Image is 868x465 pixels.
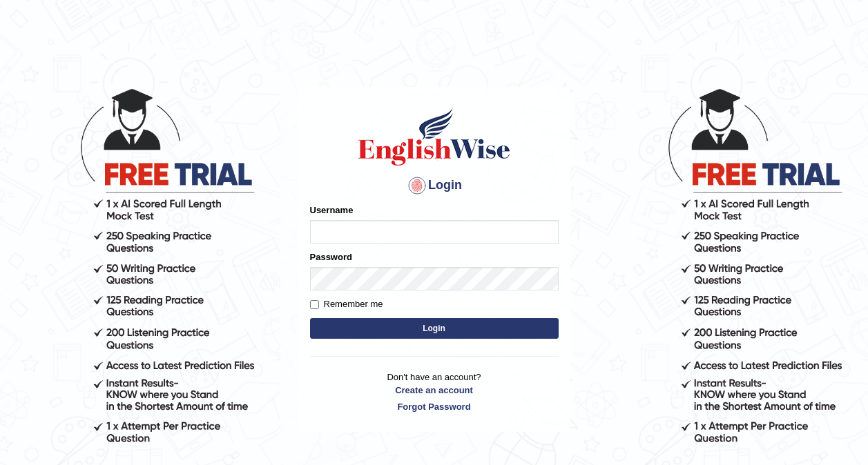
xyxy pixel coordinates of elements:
img: Logo of English Wise sign in for intelligent practice with AI [356,106,513,168]
label: Password [310,250,352,264]
a: Create an account [310,384,559,397]
button: Login [310,318,559,339]
label: Remember me [310,297,383,311]
h4: Login [310,175,559,197]
input: Remember me [310,300,319,309]
p: Don't have an account? [310,370,559,413]
label: Username [310,204,354,217]
a: Forgot Password [310,400,559,413]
